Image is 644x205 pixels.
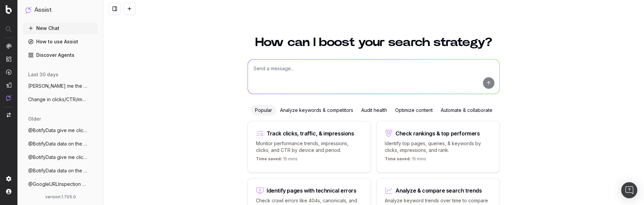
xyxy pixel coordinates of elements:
[28,96,87,103] span: Change in clicks/CTR/impressions over la
[23,125,98,136] button: @BotifyData give me click by url last se
[23,36,98,47] a: How to use Assist
[391,105,437,116] div: Optimize content
[276,105,357,116] div: Analyze keywords & competitors
[28,154,87,161] span: @BotifyData give me click by day last se
[23,152,98,163] button: @BotifyData give me click by day last se
[251,105,276,116] div: Popular
[25,194,95,200] div: version: 1.705.0
[23,138,98,149] button: @BotifyData data on the clicks and impre
[25,5,95,15] button: Assist
[6,43,11,49] img: Analytics
[256,140,363,154] p: Monitor performance trends, impressions, clicks, and CTR by device and period.
[28,140,87,147] span: @BotifyData data on the clicks and impre
[28,71,58,78] span: last 30 days
[28,167,87,174] span: @BotifyData data on the clicks and impre
[23,50,98,60] a: Discover Agents
[385,156,411,161] span: Time saved:
[23,179,98,190] button: @GoogleURLInspection [URL]
[6,176,11,181] img: Setting
[267,131,354,136] div: Track clicks, traffic, & impressions
[23,94,98,105] button: Change in clicks/CTR/impressions over la
[28,127,87,134] span: @BotifyData give me click by url last se
[267,188,357,193] div: Identify pages with technical errors
[437,105,496,116] div: Automate & collaborate
[6,5,12,14] img: Botify logo
[28,181,87,188] span: @GoogleURLInspection [URL]
[621,182,637,198] div: Open Intercom Messenger
[34,5,52,15] h1: Assist
[256,156,298,164] p: 15 mins
[256,156,282,161] span: Time saved:
[6,69,11,75] img: Activation
[23,165,98,176] button: @BotifyData data on the clicks and impre
[248,36,500,48] h1: How can I boost your search strategy?
[385,156,426,164] p: 15 mins
[28,83,87,89] span: [PERSON_NAME] me the clicks for tghe last 3 days
[25,7,32,13] img: Assist
[6,82,11,88] img: Studio
[357,105,391,116] div: Audit health
[28,116,41,122] span: older
[6,189,11,194] img: My account
[395,188,482,193] div: Analyze & compare search trends
[395,131,480,136] div: Check rankings & top performers
[6,56,11,62] img: Intelligence
[23,81,98,91] button: [PERSON_NAME] me the clicks for tghe last 3 days
[23,23,98,34] button: New Chat
[7,113,11,117] img: Switch project
[6,95,11,101] img: Assist
[385,140,491,154] p: Identify top pages, queries, & keywords by clicks, impressions, and rank.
